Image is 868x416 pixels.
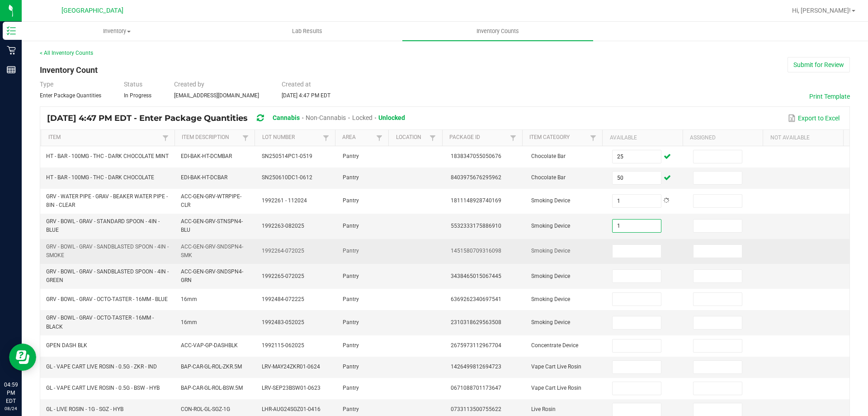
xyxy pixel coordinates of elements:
[181,244,243,258] span: ACC-GEN-GRV-SNDSPN4-SMK
[602,130,682,146] th: Available
[181,406,230,412] span: CON-ROL-GL-SGZ-1G
[46,363,157,370] span: GL - VAPE CART LIVE ROSIN - 0.5G - ZKR - IND
[273,114,300,121] span: Cannabis
[7,26,16,35] inline-svg: Inventory
[280,27,335,35] span: Lab Results
[282,81,311,88] span: Created at
[22,27,212,35] span: Inventory
[46,193,168,208] span: GRV - WATER PIPE - GRAV - BEAKER WATER PIPE - 8IN - CLEAR
[181,193,241,208] span: ACC-GEN-GRV-WTRPIPE-CLR
[531,223,570,229] span: Smoking Device
[451,248,501,254] span: 1451580709316098
[343,153,359,159] span: Pantry
[531,174,566,181] span: Chocolate Bar
[181,268,243,283] span: ACC-GEN-GRV-SNDSPN4-GRN
[451,273,501,279] span: 3438465015067445
[174,81,204,88] span: Created by
[7,46,16,55] inline-svg: Retail
[4,381,18,405] p: 04:59 PM EDT
[451,363,501,370] span: 1426499812694723
[262,223,304,229] span: 1992263-082025
[181,218,243,233] span: ACC-GEN-GRV-STNSPN4-BLU
[451,197,501,204] span: 1811148928740169
[124,92,151,99] span: In Progress
[46,174,154,181] span: HT - BAR - 100MG - THC - DARK CHOCOLATE
[262,319,304,325] span: 1992483-052025
[343,197,359,204] span: Pantry
[46,153,169,159] span: HT - BAR - 100MG - THC - DARK CHOCOLATE MINT
[282,92,330,99] span: [DATE] 4:47 PM EDT
[809,92,850,101] button: Print Template
[342,134,374,141] a: AreaSortable
[451,319,501,325] span: 2310318629563508
[47,110,412,127] div: [DATE] 4:47 PM EDT - Enter Package Quantities
[531,363,581,370] span: Vape Cart Live Rosin
[262,273,304,279] span: 1992265-072025
[262,248,304,254] span: 1992264-072025
[352,114,373,121] span: Locked
[262,134,321,141] a: Lot NumberSortable
[343,406,359,412] span: Pantry
[531,248,570,254] span: Smoking Device
[763,130,843,146] th: Not Available
[374,132,385,143] a: Filter
[46,406,123,412] span: GL - LIVE ROSIN - 1G - SGZ - HYB
[531,296,570,302] span: Smoking Device
[792,7,851,14] span: Hi, [PERSON_NAME]!
[321,132,331,143] a: Filter
[343,296,359,302] span: Pantry
[181,319,197,325] span: 16mm
[531,153,566,159] span: Chocolate Bar
[262,385,321,391] span: LRV-SEP23BSW01-0623
[262,363,320,370] span: LRV-MAY24ZKR01-0624
[4,405,18,412] p: 08/24
[7,65,16,74] inline-svg: Reports
[46,315,154,330] span: GRV - BOWL - GRAV - OCTO-TASTER - 16MM - BLACK
[396,134,428,141] a: LocationSortable
[343,385,359,391] span: Pantry
[181,296,197,302] span: 16mm
[451,174,501,181] span: 8403975676295962
[61,7,123,14] span: [GEOGRAPHIC_DATA]
[262,174,312,181] span: SN250610DC1-0612
[451,153,501,159] span: 1838347055050676
[343,174,359,181] span: Pantry
[181,342,238,349] span: ACC-VAP-GP-DASHBLK
[262,296,304,302] span: 1992484-072225
[378,114,405,121] span: Unlocked
[588,132,599,143] a: Filter
[683,130,763,146] th: Assigned
[40,92,101,99] span: Enter Package Quantities
[451,296,501,302] span: 6369262340697541
[464,27,531,35] span: Inventory Counts
[182,134,240,141] a: Item DescriptionSortable
[46,244,169,258] span: GRV - BOWL - GRAV - SANDBLASTED SPOON - 4IN - SMOKE
[531,342,578,349] span: Concentrate Device
[531,197,570,204] span: Smoking Device
[212,22,402,41] a: Lab Results
[181,174,227,181] span: EDI-BAK-HT-DCBAR
[40,81,53,88] span: Type
[529,134,588,141] a: Item CategorySortable
[786,110,842,126] button: Export to Excel
[451,385,501,391] span: 0671088701173647
[427,132,438,143] a: Filter
[40,50,93,56] a: < All Inventory Counts
[46,385,160,391] span: GL - VAPE CART LIVE ROSIN - 0.5G - BSW - HYB
[46,268,169,283] span: GRV - BOWL - GRAV - SANDBLASTED SPOON - 4IN - GREEN
[262,197,307,204] span: 1992261 - 112024
[343,273,359,279] span: Pantry
[451,342,501,349] span: 2675973112967704
[343,248,359,254] span: Pantry
[402,22,593,41] a: Inventory Counts
[343,363,359,370] span: Pantry
[531,406,556,412] span: Live Rosin
[181,363,242,370] span: BAP-CAR-GL-ROL-ZKR.5M
[181,385,243,391] span: BAP-CAR-GL-ROL-BSW.5M
[40,65,98,75] span: Inventory Count
[240,132,251,143] a: Filter
[262,406,321,412] span: LHR-AUG24SGZ01-0416
[124,81,142,88] span: Status
[343,223,359,229] span: Pantry
[22,22,212,41] a: Inventory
